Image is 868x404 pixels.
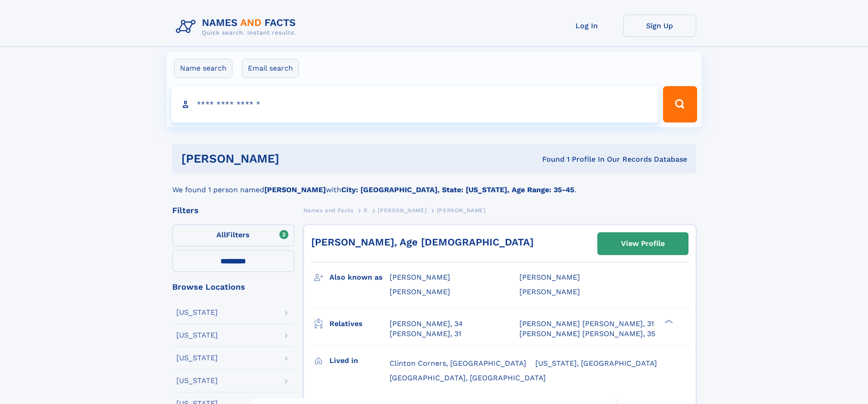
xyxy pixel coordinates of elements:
img: Logo Names and Facts [172,15,303,39]
span: [PERSON_NAME] [519,287,580,296]
h1: [PERSON_NAME] [181,153,411,164]
span: R [364,207,368,214]
span: [PERSON_NAME] [390,287,450,296]
h3: Also known as [329,270,390,285]
span: [US_STATE], [GEOGRAPHIC_DATA] [535,359,657,368]
span: Clinton Corners, [GEOGRAPHIC_DATA] [390,359,526,368]
input: search input [171,86,659,123]
b: City: [GEOGRAPHIC_DATA], State: [US_STATE], Age Range: 35-45 [341,185,574,194]
button: Search Button [663,86,697,123]
a: [PERSON_NAME] [PERSON_NAME], 35 [519,329,655,339]
span: All [216,230,226,239]
span: [PERSON_NAME] [378,207,426,214]
a: R [364,205,368,216]
a: Sign Up [623,15,696,37]
div: [US_STATE] [176,332,218,339]
label: Name search [174,59,232,78]
div: Filters [172,206,294,215]
a: [PERSON_NAME], Age [DEMOGRAPHIC_DATA] [311,236,534,248]
div: We found 1 person named with . [172,174,696,195]
a: View Profile [598,233,688,255]
span: [PERSON_NAME] [519,273,580,281]
a: Log In [550,15,623,37]
div: ❯ [663,318,673,324]
div: View Profile [621,233,665,254]
span: [GEOGRAPHIC_DATA], [GEOGRAPHIC_DATA] [390,373,546,382]
a: [PERSON_NAME] [378,205,426,216]
div: Found 1 Profile In Our Records Database [411,154,687,164]
h3: Relatives [329,316,390,332]
a: [PERSON_NAME], 31 [390,329,461,339]
span: [PERSON_NAME] [390,273,450,281]
div: [US_STATE] [176,377,218,384]
div: [US_STATE] [176,309,218,316]
div: [US_STATE] [176,354,218,362]
h3: Lived in [329,353,390,368]
a: Names and Facts [303,205,354,216]
label: Filters [172,225,294,246]
a: [PERSON_NAME], 34 [390,319,463,329]
div: Browse Locations [172,283,294,291]
span: [PERSON_NAME] [437,207,486,214]
label: Email search [242,59,299,78]
b: [PERSON_NAME] [264,185,326,194]
a: [PERSON_NAME] [PERSON_NAME], 31 [519,319,654,329]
